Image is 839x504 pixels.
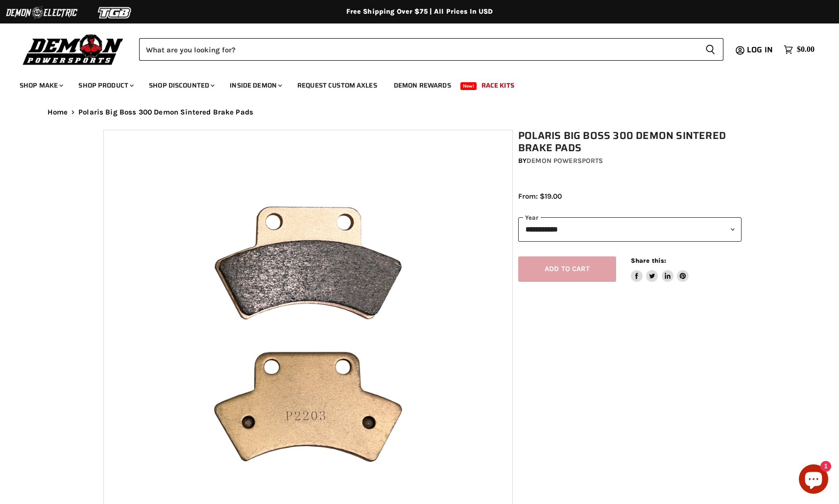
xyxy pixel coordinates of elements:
a: Demon Powersports [527,157,603,165]
span: New! [460,82,477,90]
a: Shop Make [12,75,69,95]
img: TGB Logo 2 [78,3,152,22]
a: $0.00 [779,43,819,57]
h1: Polaris Big Boss 300 Demon Sintered Brake Pads [518,130,742,154]
div: by [518,156,742,166]
span: From: $19.00 [518,192,562,201]
select: year [518,217,742,241]
span: Log in [747,44,773,56]
form: Product [139,38,723,61]
ul: Main menu [12,71,812,95]
span: $0.00 [797,45,815,54]
a: Request Custom Axles [290,75,384,95]
img: Demon Powersports [20,32,127,67]
a: Demon Rewards [386,75,458,95]
a: Shop Product [71,75,140,95]
input: Search [139,38,697,61]
a: Race Kits [474,75,522,95]
a: Log in [743,46,779,54]
nav: Breadcrumbs [28,108,812,116]
a: Shop Discounted [142,75,220,95]
span: Share this: [631,257,666,264]
inbox-online-store-chat: Shopify online store chat [796,464,831,496]
aside: Share this: [631,256,689,282]
a: Inside Demon [222,75,288,95]
div: Free Shipping Over $75 | All Prices In USD [28,7,812,16]
button: Search [697,38,723,61]
a: Home [48,108,68,116]
span: Polaris Big Boss 300 Demon Sintered Brake Pads [78,108,253,116]
img: Demon Electric Logo 2 [5,3,78,22]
